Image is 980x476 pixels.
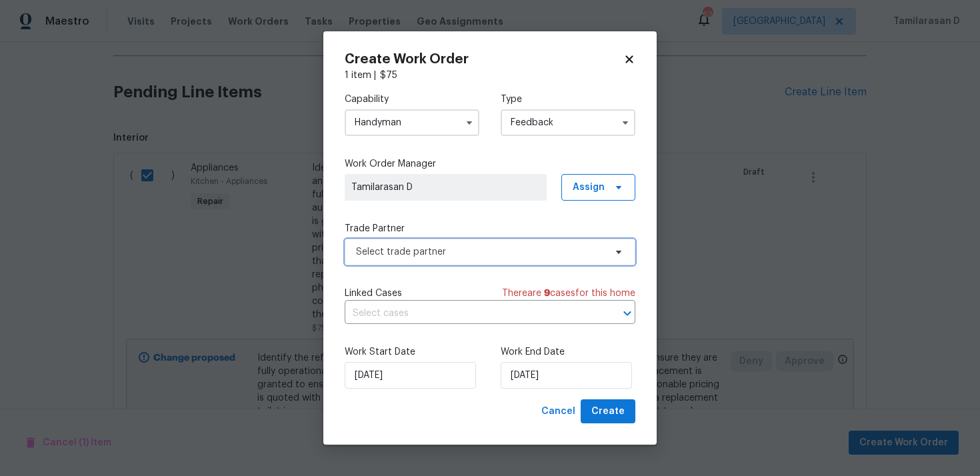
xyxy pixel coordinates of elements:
[380,71,397,80] span: $ 75
[501,345,635,359] label: Work End Date
[501,362,632,389] input: M/D/YYYY
[351,181,540,194] span: Tamilarasan D
[345,93,479,106] label: Capability
[581,399,635,424] button: Create
[573,181,605,194] span: Assign
[345,345,479,359] label: Work Start Date
[536,399,581,424] button: Cancel
[617,115,633,131] button: Show options
[501,109,635,136] input: Select...
[345,287,402,300] span: Linked Cases
[591,403,625,420] span: Create
[345,109,479,136] input: Select...
[541,403,575,420] span: Cancel
[356,245,605,259] span: Select trade partner
[618,304,637,323] button: Open
[461,115,477,131] button: Show options
[502,287,635,300] span: There are case s for this home
[345,362,476,389] input: M/D/YYYY
[345,53,623,66] h2: Create Work Order
[544,289,550,298] span: 9
[345,69,635,82] div: 1 item |
[345,157,635,171] label: Work Order Manager
[345,222,635,235] label: Trade Partner
[345,303,598,324] input: Select cases
[501,93,635,106] label: Type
